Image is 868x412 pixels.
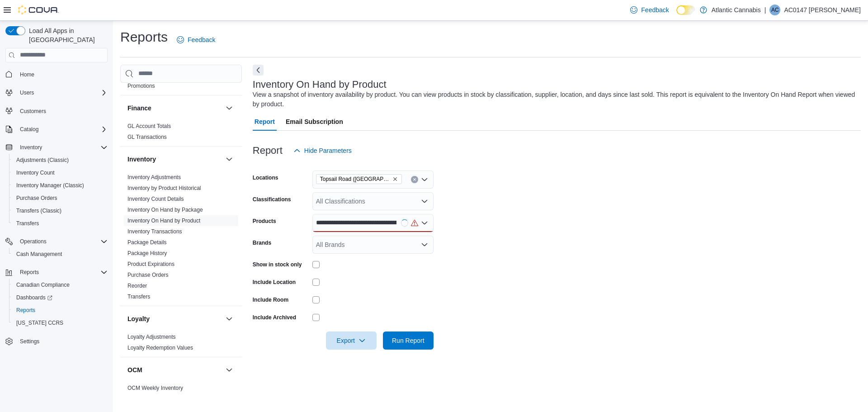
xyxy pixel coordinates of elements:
h3: OCM [127,365,142,374]
span: Export [331,331,371,350]
span: AC [771,5,779,15]
span: Package History [127,250,167,257]
button: Open list of options [421,198,428,205]
button: Run Report [383,331,434,350]
a: Inventory Transactions [127,228,182,235]
h1: Reports [120,28,168,46]
a: Package Details [127,239,167,246]
button: Open list of options [421,241,428,248]
button: Customers [2,104,111,118]
span: Settings [16,336,108,347]
span: Inventory Manager (Classic) [16,182,84,189]
label: Include Archived [253,314,296,321]
span: Canadian Compliance [13,279,108,290]
span: GL Account Totals [127,123,171,130]
span: Users [16,87,108,98]
button: Open list of options [421,219,428,227]
span: Cash Management [16,251,62,258]
span: Run Report [392,336,425,345]
span: Feedback [188,35,215,44]
label: Classifications [253,196,291,203]
a: Transfers (Classic) [13,205,65,216]
span: Email Subscription [286,113,343,131]
button: Open list of options [421,176,428,183]
button: Reports [2,266,111,279]
span: Loyalty Adjustments [127,333,176,341]
span: Customers [16,105,108,117]
span: GL Transactions [127,133,167,141]
span: Adjustments (Classic) [13,155,108,166]
a: Dashboards [9,291,111,304]
span: Inventory Transactions [127,228,182,235]
div: View a snapshot of inventory availability by product. You can view products in stock by classific... [253,90,856,109]
button: Transfers [9,217,111,230]
span: Inventory Manager (Classic) [13,180,108,191]
span: Loyalty Redemption Values [127,344,193,351]
h3: Inventory On Hand by Product [253,79,387,90]
h3: Inventory [127,155,156,164]
button: Operations [16,236,50,247]
span: Transfers (Classic) [16,207,61,214]
button: Home [2,68,111,81]
span: Topsail Road ([GEOGRAPHIC_DATA][PERSON_NAME]) [320,175,391,184]
div: OCM [120,383,242,397]
span: Transfers (Classic) [13,205,108,216]
p: AC0147 [PERSON_NAME] [784,5,861,15]
span: Operations [16,236,108,247]
p: | [764,5,766,15]
button: Inventory [16,142,46,153]
button: Export [326,331,377,350]
button: Inventory Manager (Classic) [9,179,111,192]
span: Hide Parameters [304,146,352,155]
span: Promotions [127,82,155,90]
span: Dashboards [16,294,52,301]
button: Clear input [411,176,418,183]
button: Transfers (Classic) [9,204,111,217]
span: Catalog [16,124,108,135]
span: Catalog [20,126,38,133]
a: Inventory by Product Historical [127,185,201,191]
span: Purchase Orders [127,271,169,279]
span: Canadian Compliance [16,281,70,289]
span: Home [16,69,108,80]
div: AC0147 Cantwell Holly [769,5,780,15]
label: Locations [253,174,278,181]
a: Inventory Manager (Classic) [13,180,88,191]
a: Purchase Orders [13,193,61,204]
span: Purchase Orders [16,194,57,202]
span: Transfers [127,293,150,300]
a: GL Account Totals [127,123,171,129]
h3: Report [253,145,283,156]
span: Topsail Road (St. John's) [316,174,402,184]
button: Catalog [2,123,111,136]
a: Package History [127,250,167,256]
a: Inventory Adjustments [127,174,181,180]
button: Next [253,65,264,76]
a: OCM Weekly Inventory [127,385,183,391]
a: Feedback [173,31,219,49]
label: Show in stock only [253,261,302,268]
span: Reports [13,305,108,316]
span: Inventory Count [16,169,55,176]
span: Inventory Count Details [127,195,184,203]
button: Canadian Compliance [9,279,111,291]
label: Products [253,218,276,225]
a: Feedback [627,1,672,19]
button: Catalog [16,124,42,135]
label: Brands [253,239,271,246]
span: Inventory [16,142,108,153]
span: Inventory On Hand by Product [127,217,200,224]
button: [US_STATE] CCRS [9,317,111,329]
h3: Finance [127,104,151,113]
span: Dark Mode [676,15,677,15]
button: Operations [2,235,111,248]
button: OCM [224,365,235,375]
span: Inventory On Hand by Package [127,206,203,213]
button: Inventory [2,141,111,154]
span: Customers [20,108,46,115]
button: Users [2,86,111,99]
button: Adjustments (Classic) [9,154,111,166]
a: Inventory On Hand by Product [127,218,200,224]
